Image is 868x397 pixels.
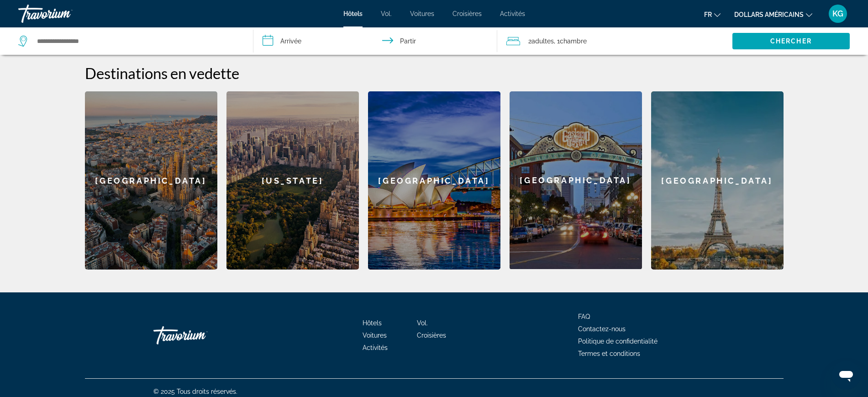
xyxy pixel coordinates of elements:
[18,2,110,26] a: Travorium
[578,350,640,357] a: Termes et conditions
[226,91,359,270] a: [US_STATE]
[368,91,500,270] a: [GEOGRAPHIC_DATA]
[578,313,590,320] a: FAQ
[417,332,446,339] a: Croisières
[578,325,626,333] a: Contactez-nous
[734,8,812,21] button: Changer de devise
[732,33,850,49] button: Chercher
[531,37,554,45] font: adultes
[734,11,804,18] font: dollars américains
[554,37,560,45] font: , 1
[153,322,245,349] a: Travorium
[832,9,843,18] font: KG
[253,27,498,55] button: Dates d'arrivée et de départ
[85,64,784,82] h2: Destinations en vedette
[560,37,587,45] font: Chambre
[85,91,217,270] a: [GEOGRAPHIC_DATA]
[651,91,784,270] a: [GEOGRAPHIC_DATA]
[410,10,434,17] a: Voitures
[826,4,850,23] button: Menu utilisateur
[343,10,363,17] a: Hôtels
[831,360,861,390] iframe: Bouton de lancement de la fenêtre de messagerie
[363,332,387,339] a: Voitures
[153,388,237,395] font: © 2025 Tous droits réservés.
[417,319,428,327] a: Vol.
[363,344,388,351] a: Activités
[510,91,642,269] div: [GEOGRAPHIC_DATA]
[528,37,531,45] font: 2
[363,319,382,327] a: Hôtels
[500,10,525,17] a: Activités
[704,11,712,18] font: fr
[770,37,812,45] font: Chercher
[510,91,642,270] a: [GEOGRAPHIC_DATA]
[578,338,658,345] a: Politique de confidentialité
[497,27,732,55] button: Voyageurs : 2 adultes, 0 enfants
[452,10,482,17] a: Croisières
[381,10,392,17] a: Vol.
[704,8,721,21] button: Changer de langue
